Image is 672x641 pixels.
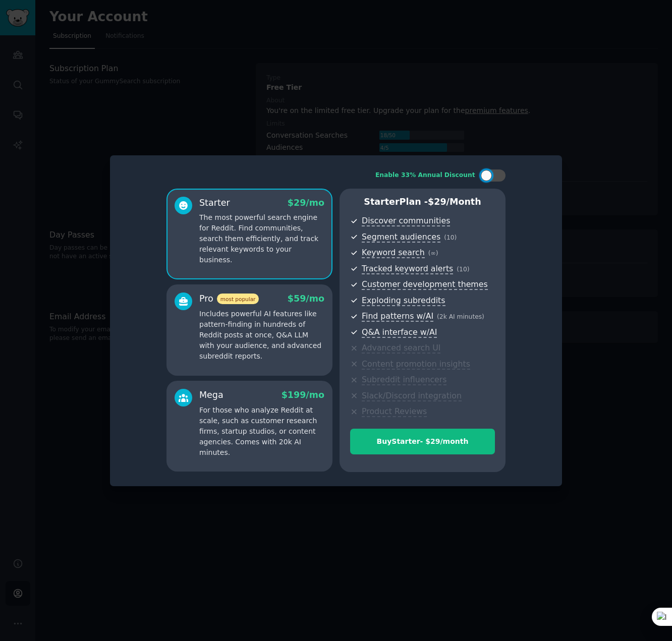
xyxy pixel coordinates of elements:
[362,359,470,370] span: Content promotion insights
[199,293,259,305] div: Pro
[362,264,453,274] span: Tracked keyword alerts
[362,232,440,243] span: Segment audiences
[351,436,494,447] div: Buy Starter - $ 29 /month
[362,296,445,306] span: Exploding subreddits
[199,309,324,362] p: Includes powerful AI features like pattern-finding in hundreds of Reddit posts at once, Q&A LLM w...
[428,250,438,257] span: ( ∞ )
[362,216,450,226] span: Discover communities
[350,429,495,454] button: BuyStarter- $29/month
[288,198,324,208] span: $ 29 /mo
[350,196,495,208] p: Starter Plan -
[457,266,469,273] span: ( 10 )
[288,294,324,304] span: $ 59 /mo
[217,294,259,304] span: most popular
[282,390,324,400] span: $ 199 /mo
[362,391,462,401] span: Slack/Discord integration
[199,212,324,265] p: The most powerful search engine for Reddit. Find communities, search them efficiently, and track ...
[362,406,427,417] span: Product Reviews
[199,389,223,401] div: Mega
[199,197,230,209] div: Starter
[199,405,324,458] p: For those who analyze Reddit at scale, such as customer research firms, startup studios, or conte...
[437,313,484,320] span: ( 2k AI minutes )
[362,311,433,322] span: Find patterns w/AI
[362,375,446,385] span: Subreddit influencers
[428,197,481,207] span: $ 29 /month
[362,279,488,290] span: Customer development themes
[444,234,457,241] span: ( 10 )
[362,343,440,354] span: Advanced search UI
[362,327,437,338] span: Q&A interface w/AI
[375,171,475,180] div: Enable 33% Annual Discount
[362,248,425,258] span: Keyword search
